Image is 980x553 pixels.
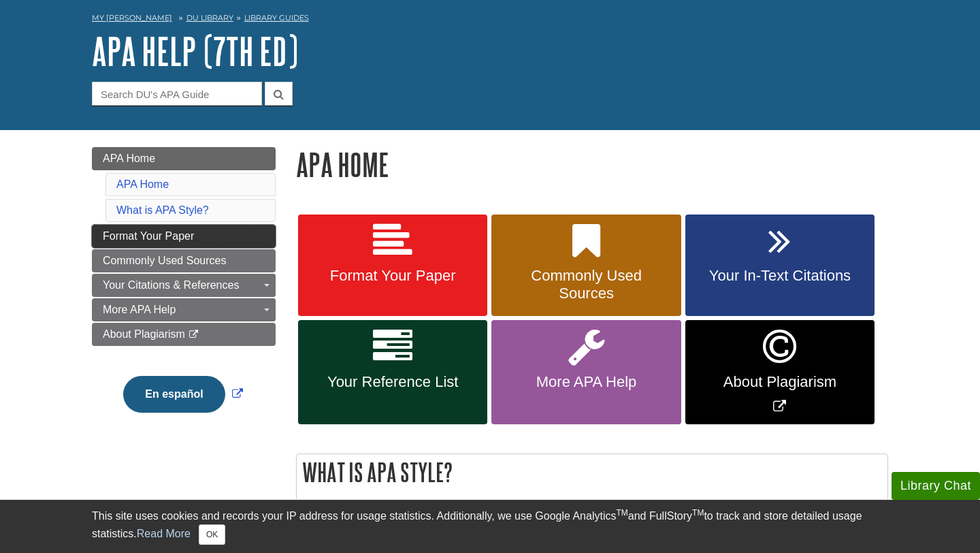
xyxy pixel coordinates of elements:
a: APA Home [92,147,276,170]
h2: What is APA Style? [297,454,887,490]
input: Search DU's APA Guide [92,82,262,106]
span: More APA Help [103,304,176,315]
a: APA Help (7th Ed) [92,30,298,72]
a: Read More [137,528,191,539]
a: Your Reference List [298,320,487,424]
a: DU Library [186,13,233,22]
span: About Plagiarism [696,373,864,391]
span: Format Your Paper [103,230,194,242]
span: About Plagiarism [103,328,185,340]
div: This site uses cookies and records your IP address for usage statistics. Additionally, we use Goo... [92,508,888,545]
a: Your Citations & References [92,274,276,297]
i: This link opens in a new window [188,330,199,339]
sup: TM [692,508,704,518]
a: About Plagiarism [92,323,276,346]
span: Commonly Used Sources [103,255,226,266]
a: Commonly Used Sources [92,249,276,272]
span: APA Home [103,153,155,164]
a: Library Guides [244,13,309,22]
sup: TM [616,508,627,518]
a: More APA Help [92,298,276,321]
span: Format Your Paper [308,267,477,285]
a: Link opens in new window [120,388,246,400]
span: More APA Help [502,373,670,391]
span: Commonly Used Sources [502,267,670,302]
span: Your Citations & References [103,279,239,291]
a: More APA Help [491,320,681,424]
div: Guide Page Menu [92,147,276,436]
span: Your In-Text Citations [696,267,864,285]
a: My [PERSON_NAME] [92,12,172,24]
a: Commonly Used Sources [491,215,681,317]
nav: breadcrumb [92,9,888,31]
button: En español [123,376,225,413]
a: Your In-Text Citations [685,215,875,317]
a: Link opens in new window [685,320,875,424]
button: Close [199,524,225,545]
a: What is APA Style? [116,204,209,216]
span: Your Reference List [308,373,477,391]
a: APA Home [116,178,169,190]
a: Format Your Paper [298,215,487,317]
h1: APA Home [296,147,888,182]
a: Format Your Paper [92,225,276,248]
button: Library Chat [892,472,980,500]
